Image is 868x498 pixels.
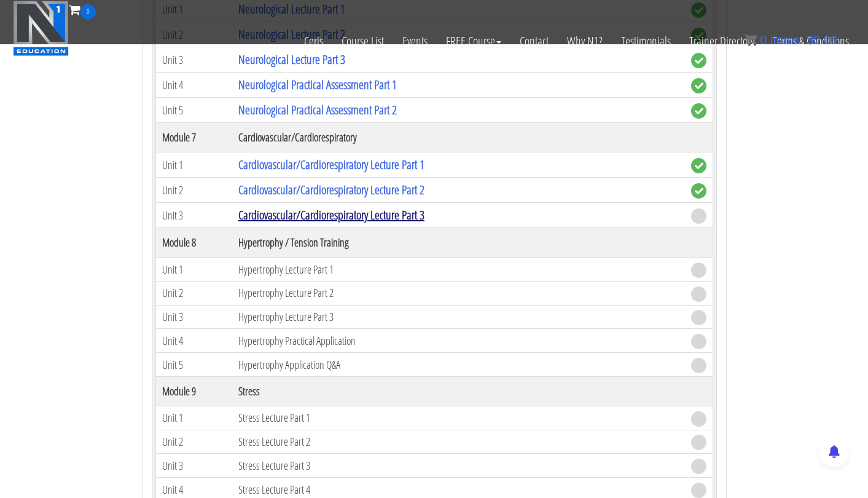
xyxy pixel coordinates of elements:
a: Course List [332,20,393,63]
a: Cardiovascular/Cardiorespiratory Lecture Part 2 [238,181,424,198]
td: Unit 5 [155,98,232,123]
span: items: [770,33,803,47]
a: 0 [69,1,96,18]
th: Module 9 [155,376,232,406]
a: 0 items: $0.00 [745,33,837,47]
a: Neurological Practical Assessment Part 1 [238,76,397,93]
a: Why N1? [558,20,612,63]
a: FREE Course [437,20,510,63]
td: Unit 4 [155,73,232,98]
th: Stress [232,376,685,406]
th: Module 7 [155,123,232,152]
td: Stress Lecture Part 3 [232,454,685,478]
td: Unit 1 [155,152,232,178]
img: n1-education [13,1,69,56]
td: Unit 1 [155,406,232,430]
a: Terms & Conditions [764,20,858,63]
span: complete [691,103,706,119]
td: Hypertrophy Lecture Part 3 [232,305,685,329]
td: Hypertrophy Application Q&A [232,353,685,377]
th: Cardiovascular/Cardiorespiratory [232,123,685,152]
span: complete [691,183,706,199]
a: Cardiovascular/Cardiorespiratory Lecture Part 3 [238,207,424,223]
td: Hypertrophy Lecture Part 2 [232,282,685,306]
th: Hypertrophy / Tension Training [232,228,685,258]
th: Module 8 [155,228,232,258]
td: Unit 3 [155,454,232,478]
span: complete [691,158,706,173]
td: Stress Lecture Part 2 [232,430,685,454]
a: Certs [295,20,332,63]
td: Unit 2 [155,178,232,203]
a: Neurological Practical Assessment Part 2 [238,101,397,118]
span: complete [691,78,706,93]
td: Unit 4 [155,329,232,353]
span: $ [807,33,813,47]
td: Hypertrophy Lecture Part 1 [232,258,685,282]
td: Unit 2 [155,430,232,454]
td: Unit 2 [155,282,232,306]
a: Testimonials [612,20,680,63]
td: Unit 3 [155,203,232,228]
td: Stress Lecture Part 1 [232,406,685,430]
td: Hypertrophy Practical Application [232,329,685,353]
a: Contact [510,20,558,63]
a: Cardiovascular/Cardiorespiratory Lecture Part 1 [238,156,424,173]
td: Unit 1 [155,258,232,282]
bdi: 0.00 [807,33,837,47]
a: Trainer Directory [680,20,764,63]
td: Unit 5 [155,353,232,377]
img: icon11.png [745,34,757,46]
td: Unit 3 [155,305,232,329]
a: Events [393,20,437,63]
span: 0 [760,33,767,47]
span: 0 [80,4,96,20]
